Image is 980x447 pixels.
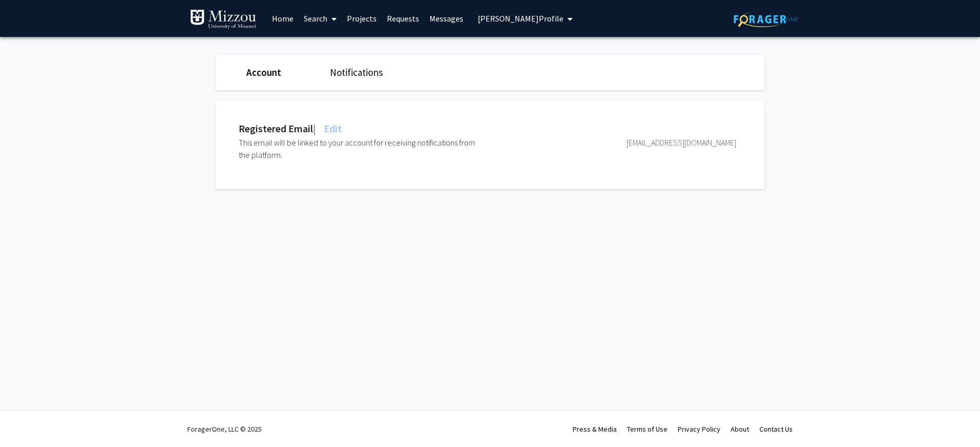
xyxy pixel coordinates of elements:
a: Search [299,1,342,36]
a: Notifications [330,66,383,78]
a: Privacy Policy [678,424,720,434]
span: | [313,122,316,135]
a: Projects [342,1,382,36]
span: Edit [322,122,342,135]
iframe: Chat [8,401,44,439]
a: Contact Us [759,424,793,434]
div: ForagerOne, LLC © 2025 [187,411,262,447]
a: Account [246,66,281,78]
a: Requests [382,1,424,36]
a: Terms of Use [627,424,668,434]
div: [EMAIL_ADDRESS][DOMAIN_NAME] [487,136,736,161]
a: About [731,424,749,434]
span: [PERSON_NAME] Profile [478,13,563,24]
div: This email will be linked to your account for receiving notifications from the platform. [239,136,487,161]
a: Messages [424,1,468,36]
a: Press & Media [573,424,617,434]
div: Registered Email [239,121,342,136]
img: University of Missouri Logo [190,9,257,30]
a: Home [267,1,299,36]
img: ForagerOne Logo [734,11,798,27]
